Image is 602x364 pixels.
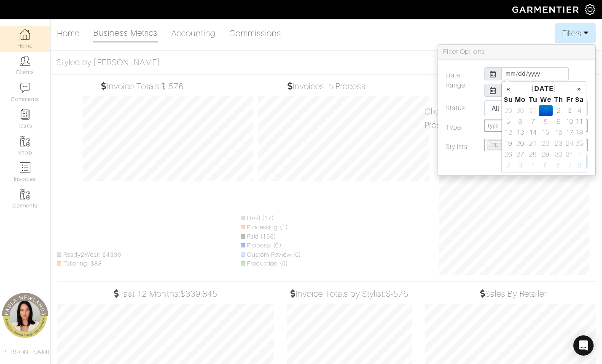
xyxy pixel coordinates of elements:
[564,149,574,160] td: 31
[241,223,301,232] li: Processing (1)
[20,162,30,173] img: orders-icon-0abe47150d42831381b5fb84f609e132dff9fe21cb692f30cb5eec754e2cba89.png
[553,105,564,116] td: 2
[527,94,539,105] th: Tu
[57,259,121,268] li: Tailoring: $88
[575,127,584,138] td: 18
[171,25,216,42] a: Accounting
[575,160,584,171] td: 8
[527,116,539,127] td: 7
[513,116,527,127] td: 6
[564,94,574,105] th: Fr
[575,83,584,94] th: »
[241,241,301,250] li: Proposal (0)
[229,25,282,42] a: Commissions
[57,81,228,91] h5: Invoice Totals:
[564,160,574,171] td: 7
[20,29,30,40] img: dashboard-icon-dbcd8f5a0b271acd01030246c82b418ddd0df26cd7fceb0bd07c9910d44c42f6.png
[439,120,478,136] label: Type:
[575,149,584,160] td: 1
[503,94,513,105] th: Su
[438,45,595,60] h3: Filter Options
[553,94,564,105] th: Th
[575,105,584,116] td: 4
[93,24,158,43] a: Business Metrics
[57,57,596,67] h5: Styled by [PERSON_NAME]
[564,127,574,138] td: 17
[241,259,301,268] li: Production (0)
[513,160,527,171] td: 3
[503,116,513,127] td: 5
[539,127,553,138] td: 15
[20,109,30,120] img: reminder-icon-8004d30b9f0a5d33ae49ab947aed9ed385cf756f9e5892f1edd6e32f2345188e.png
[585,4,595,15] img: gear-icon-white-bd11855cb880d31180b6d7d6211b90ccbf57a29d726f0c71d8c61bd08dd39cc2.png
[425,120,596,130] h5: Prospects
[553,149,564,160] td: 30
[425,289,596,299] h5: Sales By Retailer
[527,105,539,116] td: 31
[564,105,574,116] td: 3
[439,139,478,155] label: Stylists:
[425,133,596,143] h5: Sales By Brand
[527,138,539,149] td: 21
[564,138,574,149] td: 24
[57,289,274,299] h5: Past 12 Months:
[513,138,527,149] td: 20
[513,149,527,160] td: 27
[539,160,553,171] td: 5
[527,127,539,138] td: 14
[539,94,553,105] th: We
[575,94,584,105] th: Sa
[20,189,30,199] img: garments-icon-b7da505a4dc4fd61783c78ac3ca0ef83fa9d6f193b1c9dc38574b1d14d53ca28.png
[20,56,30,66] img: clients-icon-6bae9207a08558b7cb47a8932f037763ab4055f8c8b6bfacd5dc20c3e0201464.png
[575,138,584,149] td: 25
[553,138,564,149] td: 23
[539,116,553,127] td: 8
[503,160,513,171] td: 2
[539,105,553,116] td: 1
[241,232,301,242] li: Paid (156)
[503,83,513,94] th: «
[573,335,594,356] div: Open Intercom Messenger
[564,116,574,127] td: 10
[503,105,513,116] td: 29
[241,214,301,223] li: Draft (17)
[508,2,585,17] img: garmentier-logo-header-white-b43fb05a5012e4ada735d5af1a66efaba907eab6374d6393d1fbf88cb4ef424d.png
[425,81,596,91] h5: Client Book
[287,289,412,299] h5: Invoice Totals by Stylist:
[513,94,527,105] th: Mo
[527,160,539,171] td: 4
[20,136,30,146] img: garments-icon-b7da505a4dc4fd61783c78ac3ca0ef83fa9d6f193b1c9dc38574b1d14d53ca28.png
[503,149,513,160] td: 26
[489,142,535,148] span: [PERSON_NAME]
[527,149,539,160] td: 28
[57,25,80,42] a: Home
[241,250,301,260] li: Custom Review (0)
[386,289,408,298] span: $-576
[241,81,412,91] h5: Invoices in Process
[513,127,527,138] td: 13
[57,250,121,260] li: Ready2Wear: $4336
[513,105,527,116] td: 30
[553,127,564,138] td: 16
[425,106,596,117] h5: Clients
[513,83,575,94] th: [DATE]
[161,82,184,91] span: $-576
[503,138,513,149] td: 19
[553,160,564,171] td: 6
[555,23,596,43] button: Filters
[180,289,218,298] span: $339,845
[539,138,553,149] td: 22
[439,100,478,120] label: Status:
[553,116,564,127] td: 9
[539,149,553,160] td: 29
[503,127,513,138] td: 12
[20,82,30,93] img: comment-icon-a0a6a9ef722e966f86d9cbdc48e553b5cf19dbc54f86b18d962a5391bc8f6eb6.png
[575,116,584,127] td: 11
[439,67,478,100] label: Date Range:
